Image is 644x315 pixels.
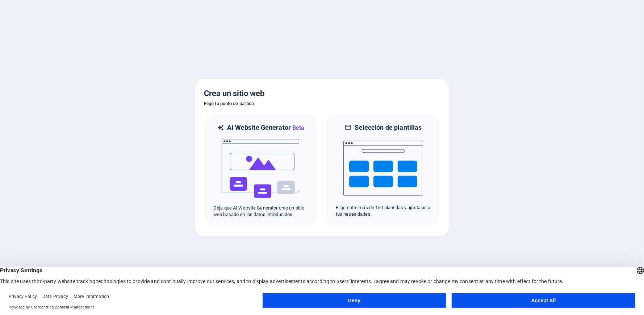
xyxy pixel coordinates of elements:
[204,99,440,108] h6: Elige tu punto de partida
[204,114,318,227] div: AI Website GeneratorBetaaiDeja que AI Website Generator cree un sitio web basado en los datos int...
[221,132,301,205] img: ai
[227,123,304,132] h6: AI Website Generator
[326,114,440,227] div: Selección de plantillasElige entre más de 150 plantillas y ajústalas a tus necesidades.
[291,124,305,131] span: Beta
[204,88,440,99] h5: Crea un sitio web
[213,205,308,218] p: Deja que AI Website Generator cree un sitio web basado en los datos introducidos.
[355,123,422,132] h6: Selección de plantillas
[336,204,431,217] p: Elige entre más de 150 plantillas y ajústalas a tus necesidades.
